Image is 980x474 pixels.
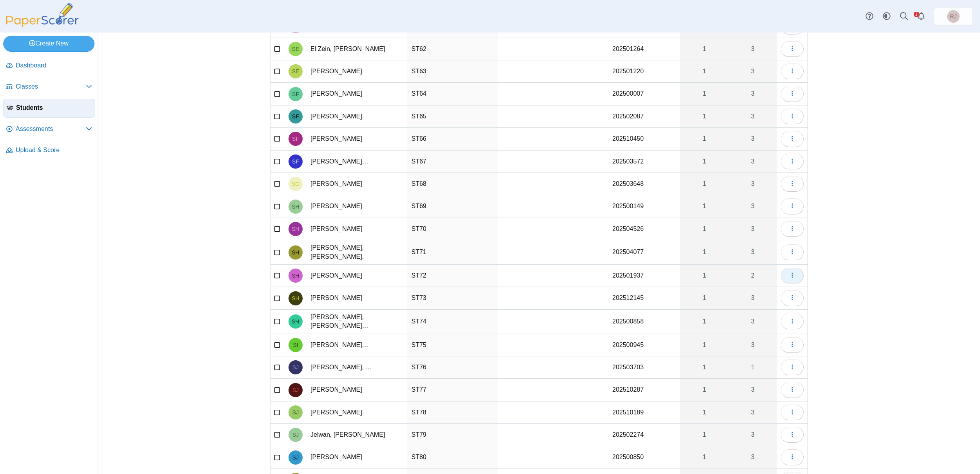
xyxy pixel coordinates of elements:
[407,173,497,195] td: ST68
[407,265,497,287] td: ST72
[729,105,777,127] a: 3
[680,356,729,378] a: 1
[307,265,407,287] td: [PERSON_NAME]
[608,379,680,401] td: 202510287
[729,83,777,105] a: 3
[407,218,497,240] td: ST70
[407,105,497,128] td: ST65
[729,240,777,264] a: 3
[292,387,299,393] span: ST77 Jaffal, Carla A.
[729,218,777,240] a: 3
[310,158,368,165] span: Ferzli, Christopher D.
[608,218,680,240] td: 202504526
[608,446,680,469] td: 202500850
[407,334,497,356] td: ST75
[407,401,497,424] td: ST78
[407,151,497,173] td: ST67
[608,38,680,60] td: 202501264
[293,342,298,348] span: ST75 Ibrahim El Husseini, Souad E.
[680,173,729,195] a: 1
[729,379,777,401] a: 3
[680,379,729,401] a: 1
[680,446,729,468] a: 1
[608,265,680,287] td: 202501937
[608,151,680,173] td: 202503572
[680,83,729,105] a: 1
[3,56,95,75] a: Dashboard
[680,38,729,60] a: 1
[680,240,729,264] a: 1
[310,341,368,348] span: Ibrahim El Husseini, Souad E.
[292,273,299,278] span: ST72 Hammoud, Nour M.
[307,240,407,265] td: [PERSON_NAME], [PERSON_NAME].
[608,424,680,446] td: 202502274
[407,446,497,469] td: ST80
[608,287,680,309] td: 202512145
[307,379,407,401] td: [PERSON_NAME]
[608,173,680,195] td: 202503648
[729,60,777,82] a: 3
[680,105,729,127] a: 1
[407,38,497,60] td: ST62
[680,334,729,356] a: 1
[608,195,680,218] td: 202500149
[292,296,299,301] span: ST73 Hanna, Liliane F.
[292,204,299,209] span: ST69 Haddad, Sarah N.
[16,82,86,91] span: Classes
[729,265,777,287] a: 2
[729,195,777,217] a: 3
[292,69,299,74] span: ST63 Estephan, Charbel D.
[307,60,407,83] td: [PERSON_NAME]
[729,334,777,356] a: 3
[729,38,777,60] a: 3
[608,60,680,83] td: 202501220
[307,195,407,218] td: [PERSON_NAME]
[307,83,407,105] td: [PERSON_NAME]
[3,99,95,118] a: Students
[680,401,729,423] a: 1
[292,136,299,142] span: ST66 Fayad, Tatiana A.
[292,250,299,255] span: ST71 Hamieh, Aya I.
[3,141,95,160] a: Upload & Score
[292,410,299,415] span: ST78 Jamous, Joey A.
[407,424,497,446] td: ST79
[934,7,973,26] a: Rabih Jabr
[608,128,680,150] td: 202510450
[307,287,407,309] td: [PERSON_NAME]
[3,36,94,51] a: Create New
[307,446,407,469] td: [PERSON_NAME]
[608,334,680,356] td: 202500945
[16,61,92,70] span: Dashboard
[608,83,680,105] td: 202500007
[680,151,729,173] a: 1
[950,14,956,19] span: Rabih Jabr
[307,424,407,446] td: Jelwan, [PERSON_NAME]
[729,287,777,309] a: 3
[3,3,82,27] img: PaperScorer
[680,265,729,287] a: 1
[292,46,299,52] span: ST62 El Zein, Zeina M.
[608,401,680,424] td: 202510189
[3,120,95,139] a: Assessments
[608,356,680,379] td: 202503703
[680,128,729,150] a: 1
[680,60,729,82] a: 1
[680,218,729,240] a: 1
[407,310,497,334] td: ST74
[292,365,299,370] span: ST76 Jabbour Rodriguez, Cristian J.
[292,455,299,460] span: ST80 Joujou, Lana J.
[3,22,82,28] a: PaperScorer
[407,128,497,150] td: ST66
[292,319,299,324] span: ST74 Hassan Kassem, Marcel A.
[729,356,777,378] a: 1
[913,8,930,25] a: Alerts
[680,310,729,334] a: 1
[407,60,497,83] td: ST63
[16,146,92,154] span: Upload & Score
[729,424,777,446] a: 3
[947,10,960,23] span: Rabih Jabr
[292,432,299,438] span: ST79 Jelwan, Thea A.
[292,159,299,164] span: ST67 Ferzli, Christopher D.
[307,401,407,424] td: [PERSON_NAME]
[16,125,86,133] span: Assessments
